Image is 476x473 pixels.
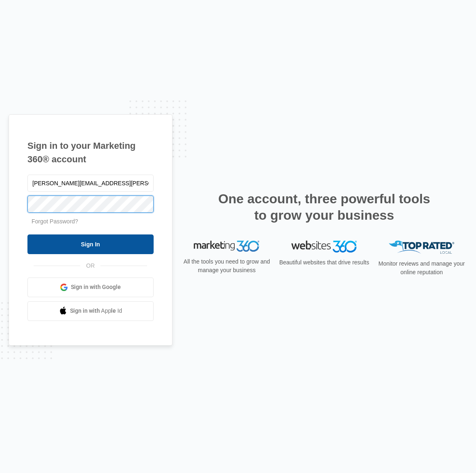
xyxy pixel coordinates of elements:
span: Sign in with Google [71,283,121,291]
img: Marketing 360 [194,241,259,252]
p: All the tools you need to grow and manage your business [181,257,273,275]
a: Sign in with Apple Id [27,301,154,321]
span: Sign in with Apple Id [70,307,122,315]
h1: Sign in to your Marketing 360® account [27,139,154,166]
a: Forgot Password? [32,218,78,225]
input: Email [27,175,154,192]
p: Monitor reviews and manage your online reputation [376,259,467,277]
img: Websites 360 [291,241,357,252]
a: Sign in with Google [27,277,154,297]
h2: One account, three powerful tools to grow your business [215,191,433,223]
img: Top Rated Local [389,241,454,254]
span: OR [80,262,100,270]
p: Beautiful websites that drive results [278,258,370,267]
input: Sign In [27,234,154,254]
